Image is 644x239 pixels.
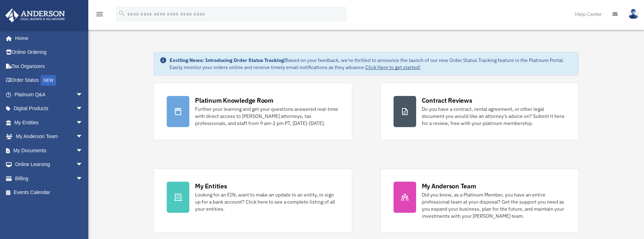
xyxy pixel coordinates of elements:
[5,102,94,116] a: Digital Productsarrow_drop_down
[380,83,579,140] a: Contract Reviews Do you have a contract, rental agreement, or other legal document you would like...
[5,171,94,186] a: Billingarrow_drop_down
[170,57,572,71] div: Based on your feedback, we're thrilled to announce the launch of our new Order Status Tracking fe...
[154,83,352,140] a: Platinum Knowledge Room Further your learning and get your questions answered real-time with dire...
[5,115,94,130] a: My Entitiesarrow_drop_down
[5,158,94,172] a: Online Learningarrow_drop_down
[5,186,94,200] a: Events Calendar
[422,106,566,127] div: Do you have a contract, rental agreement, or other legal document you would like an attorney's ad...
[5,31,90,45] a: Home
[170,57,285,63] strong: Exciting News: Introducing Order Status Tracking!
[422,96,472,105] div: Contract Reviews
[95,10,104,18] i: menu
[3,8,67,22] img: Anderson Advisors Platinum Portal
[195,191,339,212] div: Looking for an EIN, want to make an update to an entity, or sign up for a bank account? Click her...
[195,182,227,190] div: My Entities
[5,59,94,73] a: Tax Organizers
[422,182,476,190] div: My Anderson Team
[195,96,273,105] div: Platinum Knowledge Room
[195,106,339,127] div: Further your learning and get your questions answered real-time with direct access to [PERSON_NAM...
[5,73,94,88] a: Order StatusNEW
[95,12,104,18] a: menu
[118,10,126,17] i: search
[76,130,90,144] span: arrow_drop_down
[154,169,352,233] a: My Entities Looking for an EIN, want to make an update to an entity, or sign up for a bank accoun...
[422,191,566,220] div: Did you know, as a Platinum Member, you have an entire professional team at your disposal? Get th...
[76,171,90,186] span: arrow_drop_down
[76,102,90,116] span: arrow_drop_down
[41,75,56,86] div: NEW
[628,9,639,19] img: User Pic
[365,64,420,70] a: Click Here to get started!
[76,115,90,130] span: arrow_drop_down
[76,87,90,102] span: arrow_drop_down
[76,143,90,158] span: arrow_drop_down
[380,169,579,233] a: My Anderson Team Did you know, as a Platinum Member, you have an entire professional team at your...
[5,45,94,59] a: Online Ordering
[5,130,94,144] a: My Anderson Teamarrow_drop_down
[5,87,94,102] a: Platinum Q&Aarrow_drop_down
[76,158,90,172] span: arrow_drop_down
[5,143,94,158] a: My Documentsarrow_drop_down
